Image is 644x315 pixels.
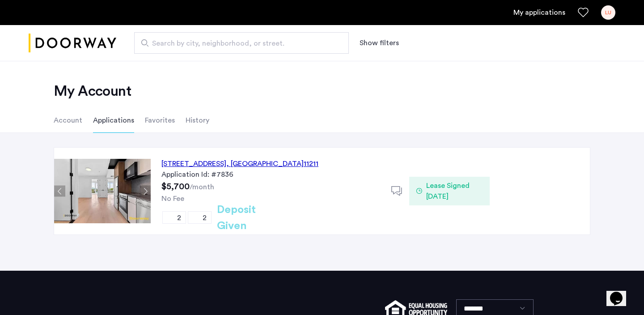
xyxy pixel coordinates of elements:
h2: Deposit Given [217,202,288,234]
li: History [186,108,209,133]
li: Favorites [145,108,175,133]
button: Show or hide filters [360,38,399,48]
span: 2 [203,214,207,221]
li: Applications [93,108,134,133]
span: Search by city, neighborhood, or street. [152,38,324,49]
span: No Fee [161,195,184,202]
input: Apartment Search [134,32,349,54]
sub: /month [190,183,214,191]
a: Favorites [578,7,589,18]
span: $5,700 [161,182,190,191]
div: Application Id: #7836 [161,169,381,180]
a: My application [513,7,565,18]
span: , [GEOGRAPHIC_DATA] [226,160,304,167]
span: 2 [177,214,181,221]
div: [STREET_ADDRESS] 11211 [161,158,318,169]
iframe: chat widget [606,279,635,306]
h2: My Account [54,82,590,100]
button: Previous apartment [54,186,65,197]
div: LU [601,5,615,20]
li: Account [54,108,82,133]
img: logo [29,26,116,60]
a: Cazamio logo [29,26,116,60]
span: Lease Signed [DATE] [426,180,483,202]
button: Next apartment [140,186,151,197]
img: Apartment photo [54,159,151,223]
